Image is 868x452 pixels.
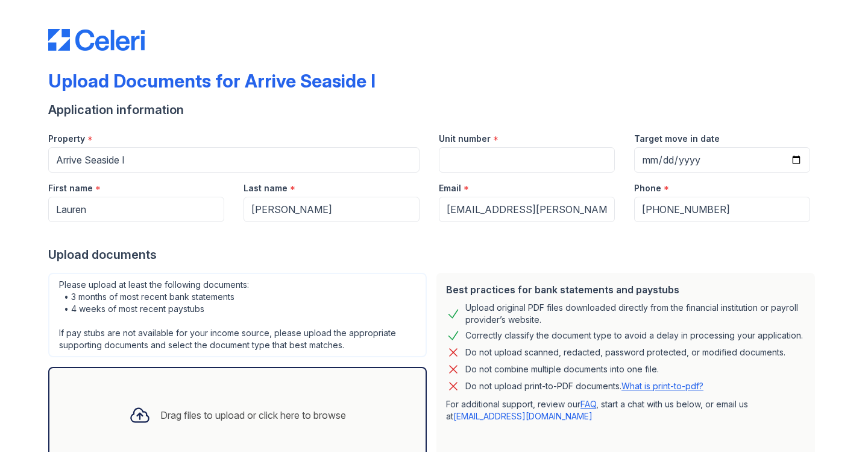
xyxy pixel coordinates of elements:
[580,399,596,409] a: FAQ
[446,398,805,422] p: For additional support, review our , start a chat with us below, or email us at
[453,411,593,421] a: [EMAIL_ADDRESS][DOMAIN_NAME]
[634,133,720,145] label: Target move in date
[48,101,820,118] div: Application information
[465,302,805,326] div: Upload original PDF files downloaded directly from the financial institution or payroll provider’...
[621,381,703,391] a: What is print-to-pdf?
[48,182,93,194] label: First name
[439,182,461,194] label: Email
[48,133,85,145] label: Property
[48,70,376,92] div: Upload Documents for Arrive Seaside I
[48,273,427,357] div: Please upload at least the following documents: • 3 months of most recent bank statements • 4 wee...
[446,282,805,297] div: Best practices for bank statements and paystubs
[634,182,661,194] label: Phone
[48,29,145,51] img: CE_Logo_Blue-a8612792a0a2168367f1c8372b55b34899dd931a85d93a1a3d3e32e68fde9ad4.png
[465,345,785,360] div: Do not upload scanned, redacted, password protected, or modified documents.
[465,362,659,377] div: Do not combine multiple documents into one file.
[244,182,288,194] label: Last name
[48,246,820,263] div: Upload documents
[465,328,803,343] div: Correctly classify the document type to avoid a delay in processing your application.
[439,133,491,145] label: Unit number
[465,380,703,392] p: Do not upload print-to-PDF documents.
[160,408,346,422] div: Drag files to upload or click here to browse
